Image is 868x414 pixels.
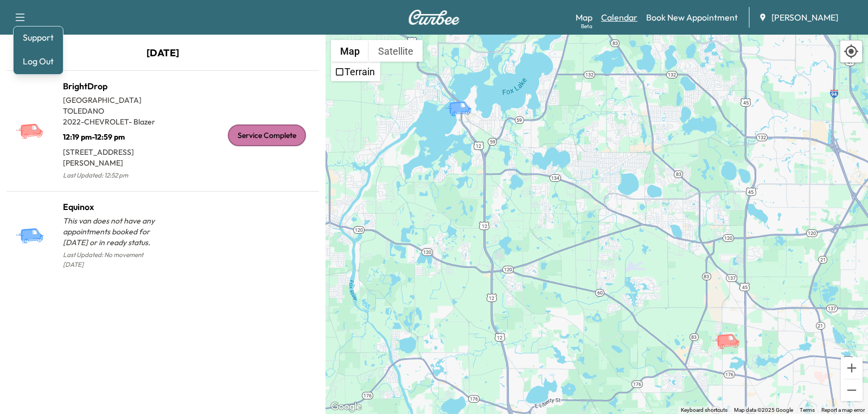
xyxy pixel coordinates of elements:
[18,31,59,44] a: Support
[734,407,793,413] span: Map data ©2025 Google
[369,40,423,62] button: Show satellite imagery
[63,248,163,272] p: Last Updated: No movement [DATE]
[840,40,863,63] div: Recenter map
[712,322,750,341] gmp-advanced-marker: BrightDrop
[228,124,306,146] div: Service Complete
[63,200,163,213] h1: Equinox
[18,52,59,70] button: Log Out
[63,95,163,116] p: [GEOGRAPHIC_DATA] TOLEDANO
[63,168,163,182] p: Last Updated: 12:52 pm
[63,215,163,248] p: This van does not have any appointments booked for [DATE] or in ready status.
[444,89,482,108] gmp-advanced-marker: Equinox
[646,11,738,24] a: Book New Appointment
[332,63,379,80] li: Terrain
[681,406,727,414] button: Keyboard shortcuts
[344,66,375,77] label: Terrain
[328,400,364,414] img: Google
[800,407,815,413] a: Terms (opens in new tab)
[821,407,865,413] a: Report a map error
[331,40,369,62] button: Show street map
[63,80,163,93] h1: BrightDrop
[408,10,460,25] img: Curbee Logo
[63,142,163,168] p: [STREET_ADDRESS][PERSON_NAME]
[331,62,380,81] ul: Show street map
[771,11,838,24] span: [PERSON_NAME]
[841,379,863,401] button: Zoom out
[581,22,592,30] div: Beta
[63,116,163,127] p: 2022 - CHEVROLET - Blazer
[576,11,592,24] a: MapBeta
[328,400,364,414] a: Open this area in Google Maps (opens a new window)
[601,11,637,24] a: Calendar
[841,357,863,379] button: Zoom in
[63,127,163,142] p: 12:19 pm - 12:59 pm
